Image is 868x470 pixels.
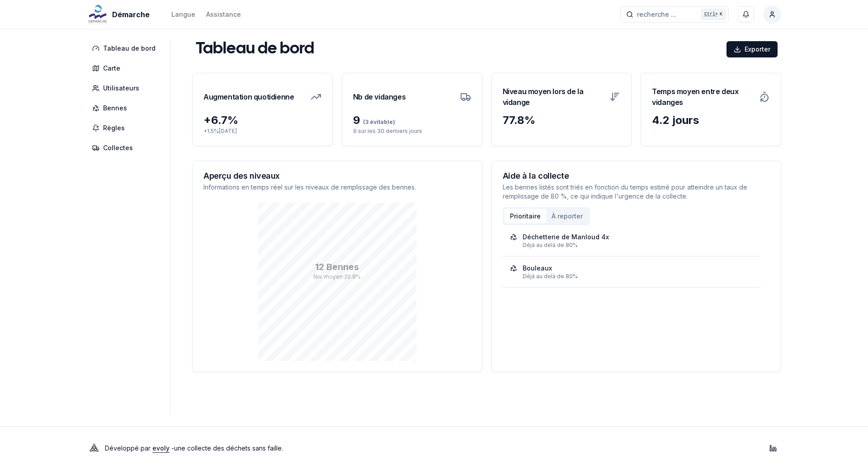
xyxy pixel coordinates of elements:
[103,123,125,133] span: Règles
[523,273,754,280] div: Déjà au delà de 80%
[87,80,165,96] a: Utilisateurs
[87,4,108,25] img: Démarche Logo
[87,40,165,57] a: Tableau de bord
[171,10,195,19] div: Langue
[87,120,165,136] a: Règles
[103,84,139,93] span: Utilisateurs
[206,9,241,20] a: Assistance
[652,84,754,109] h3: Temps moyen entre deux vidanges
[112,9,150,20] span: Démarche
[505,209,546,223] button: Prioritaire
[503,172,770,180] h3: Aide à la collecte
[510,233,754,249] a: Déchetterie de Manloud 4xDéjà au delà de 80%
[353,113,471,128] div: 9
[203,84,294,109] h3: Augmentation quotidienne
[353,128,471,135] p: 9 sur les 30 derniers jours
[203,113,321,128] div: + 6.7 %
[87,140,165,156] a: Collectes
[637,10,676,19] span: recherche ...
[105,442,283,455] p: Développé par - une collecte des déchets sans faille .
[87,60,165,76] a: Carte
[103,44,156,53] span: Tableau de bord
[620,6,729,23] button: recherche ...Ctrl+K
[196,40,314,58] h1: Tableau de bord
[510,264,754,280] a: BouleauxDéjà au delà de 80%
[360,119,395,125] span: (3 évitable)
[523,233,609,242] div: Déchetterie de Manloud 4x
[203,128,321,135] p: + 1.5 % [DATE]
[87,100,165,116] a: Bennes
[523,264,552,273] div: Bouleaux
[171,9,195,20] button: Langue
[87,441,101,456] img: Evoly Logo
[152,444,170,452] a: evoly
[726,41,778,57] button: Exporter
[87,9,153,20] a: Démarche
[503,183,770,201] p: Les bennes listés sont triés en fonction du temps estimé pour atteindre un taux de remplissage de...
[503,84,604,109] h3: Niveau moyen lors de la vidange
[546,209,588,223] button: À reporter
[353,84,406,109] h3: Nb de vidanges
[203,172,471,180] h3: Aperçu des niveaux
[103,64,120,73] span: Carte
[103,104,127,113] span: Bennes
[103,143,133,152] span: Collectes
[652,113,770,128] div: 4.2 jours
[503,113,621,128] div: 77.8 %
[523,242,754,249] div: Déjà au delà de 80%
[203,183,471,192] p: Informations en temps réel sur les niveaux de remplissage des bennes.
